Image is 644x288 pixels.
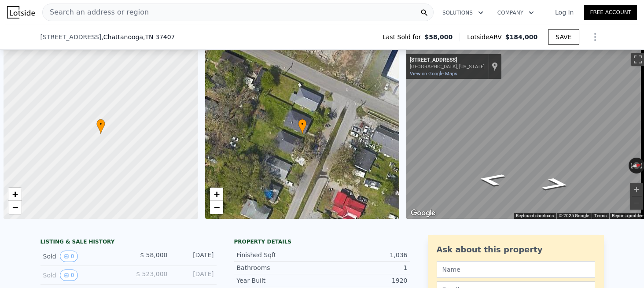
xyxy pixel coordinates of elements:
[298,119,307,134] div: •
[96,119,105,134] div: •
[140,251,167,258] span: $ 58,000
[630,183,643,196] button: Zoom in
[322,276,408,285] div: 1920
[101,33,175,41] span: , Chattanooga
[492,62,498,71] a: Show location on map
[96,120,105,128] span: •
[322,263,408,272] div: 1
[175,270,214,281] div: [DATE]
[516,213,554,219] button: Keyboard shortcuts
[437,261,595,278] input: Name
[425,33,453,41] span: $58,000
[410,57,485,64] div: [STREET_ADDRESS]
[213,202,219,213] span: −
[559,213,589,218] span: © 2025 Google
[234,238,410,245] div: Property details
[322,251,408,259] div: 1,036
[60,251,78,262] button: View historical data
[410,71,457,77] a: View on Google Maps
[143,33,175,41] span: , TN 37407
[548,29,579,45] button: SAVE
[594,213,607,218] a: Terms (opens in new tab)
[40,238,217,247] div: LISTING & SALE HISTORY
[43,270,121,281] div: Sold
[545,8,584,17] a: Log In
[505,33,538,41] span: $184,000
[237,276,322,285] div: Year Built
[8,201,22,214] a: Zoom out
[467,33,505,41] span: Lotside ARV
[466,170,517,189] path: Go Southwest, 10th Ave
[237,263,322,272] div: Bathrooms
[12,188,18,199] span: +
[8,188,22,201] a: Zoom in
[43,7,149,18] span: Search an address or region
[437,244,595,256] div: Ask about this property
[298,120,307,128] span: •
[408,207,438,219] img: Google
[43,251,121,262] div: Sold
[490,5,541,21] button: Company
[435,5,490,21] button: Solutions
[60,270,78,281] button: View historical data
[12,202,18,213] span: −
[584,5,637,20] a: Free Account
[630,196,643,210] button: Zoom out
[210,188,223,201] a: Zoom in
[237,251,322,259] div: Finished Sqft
[40,33,102,41] span: [STREET_ADDRESS]
[629,158,633,174] button: Rotate counterclockwise
[213,188,219,199] span: +
[175,251,214,262] div: [DATE]
[530,175,581,194] path: Go Northeast, 10th Ave
[586,28,604,46] button: Show Options
[383,33,425,41] span: Last Sold for
[408,207,438,219] a: Open this area in Google Maps (opens a new window)
[136,270,167,277] span: $ 523,000
[210,201,223,214] a: Zoom out
[410,64,485,70] div: [GEOGRAPHIC_DATA], [US_STATE]
[7,6,35,18] img: Lotside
